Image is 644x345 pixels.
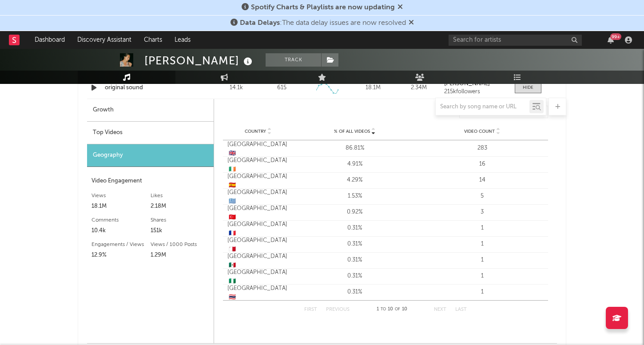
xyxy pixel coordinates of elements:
div: [GEOGRAPHIC_DATA] [227,156,289,174]
div: [GEOGRAPHIC_DATA] [227,268,289,286]
div: 2.34M [398,83,440,92]
strong: [PERSON_NAME] [444,81,490,87]
span: 🇹🇷 [229,214,236,220]
a: Dashboard [28,31,71,49]
button: Last [455,307,467,312]
span: 🇮🇪 [229,167,236,172]
div: 18.1M [91,201,151,212]
div: Video Engagement [91,176,209,186]
span: 🇬🇷 [229,198,236,204]
span: Dismiss [398,4,403,11]
div: [GEOGRAPHIC_DATA] [227,252,289,270]
div: 283 [421,144,544,153]
div: 18.1M [353,83,394,92]
div: Top Videos [87,122,214,144]
div: 0.31% [293,256,416,265]
div: 86.81% [293,144,416,153]
span: 🇬🇧 [229,151,236,156]
div: Geography [87,144,214,167]
button: Next [434,307,446,312]
button: Previous [326,307,350,312]
div: [GEOGRAPHIC_DATA] [227,188,289,206]
span: Video Count [464,129,495,134]
div: [GEOGRAPHIC_DATA] [227,204,289,222]
a: Discovery Assistant [71,31,138,49]
span: Dismiss [409,20,414,27]
div: 1 [421,288,544,297]
div: Likes [151,190,210,201]
div: 1 10 10 [367,304,416,315]
span: 🇫🇷 [229,230,236,236]
div: 1 [421,256,544,265]
input: Search for artists [449,35,582,46]
div: 615 [277,83,286,92]
span: of [395,307,400,311]
span: to [381,307,386,311]
button: First [304,307,317,312]
div: 1 [421,224,544,233]
span: % of all Videos [334,129,370,134]
div: Engagements / Views [91,239,151,250]
div: 14.1k [215,83,257,92]
span: 🇲🇽 [229,262,236,268]
span: Spotify Charts & Playlists are now updating [251,4,395,11]
div: 151k [151,226,210,236]
div: 1 [421,272,544,281]
div: [PERSON_NAME] [144,53,254,68]
div: 99 + [610,33,621,40]
span: 🇹🇭 [229,294,236,300]
div: 0.31% [293,288,416,297]
div: 4.29% [293,176,416,185]
span: 🇪🇸 [229,182,236,188]
div: 16 [421,160,544,169]
div: Views [91,190,151,201]
span: : The data delay issues are now resolved [240,20,406,27]
div: [GEOGRAPHIC_DATA] [227,140,289,158]
div: 215k followers [444,89,506,95]
span: Country [245,129,266,134]
span: Data Delays [240,20,280,27]
div: Shares [151,215,210,226]
div: Comments [91,215,151,226]
div: [GEOGRAPHIC_DATA] [227,172,289,190]
div: 0.31% [293,224,416,233]
div: [GEOGRAPHIC_DATA] [227,220,289,238]
div: 1 [421,240,544,249]
div: 1.29M [151,250,210,261]
a: Leads [168,31,197,49]
div: 10.4k [91,226,151,236]
div: 0.92% [293,208,416,217]
div: 2.18M [151,201,210,212]
div: 3 [421,208,544,217]
button: Track [266,53,321,67]
div: [GEOGRAPHIC_DATA] [227,236,289,254]
div: 5 [421,192,544,201]
div: 14 [421,176,544,185]
div: 1.53% [293,192,416,201]
div: [GEOGRAPHIC_DATA] [227,284,289,301]
a: Charts [138,31,168,49]
div: 4.91% [293,160,416,169]
span: 🇲🇹 [229,246,236,252]
div: 12.9% [91,250,151,261]
div: 0.31% [293,272,416,281]
button: 99+ [608,36,614,44]
span: 🇳🇬 [229,278,236,284]
div: Views / 1000 Posts [151,239,210,250]
div: 0.31% [293,240,416,249]
input: Search by song name or URL [436,103,529,111]
a: original sound [105,83,198,92]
